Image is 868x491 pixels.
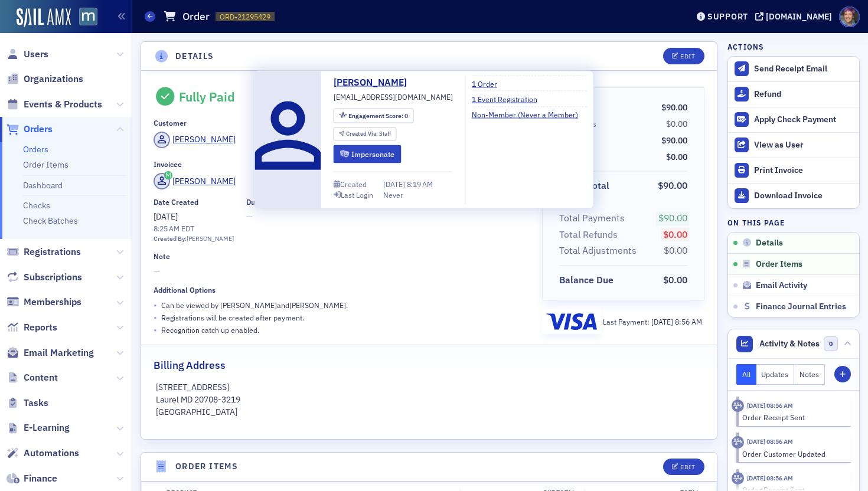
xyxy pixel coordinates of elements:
[24,123,53,136] span: Orders
[23,200,50,211] a: Checks
[161,325,259,335] p: Recognition catch up enabled.
[154,160,182,169] div: Invoicee
[24,48,48,61] span: Users
[161,300,348,310] p: Can be viewed by [PERSON_NAME] and [PERSON_NAME] .
[754,64,853,74] div: Send Receipt Email
[346,131,391,138] div: Staff
[17,8,71,27] a: SailAMX
[6,98,102,111] a: Events & Products
[756,259,802,270] span: Order Items
[24,321,57,334] span: Reports
[661,102,687,113] span: $90.00
[348,112,404,120] span: Engagement Score :
[341,192,373,198] div: Last Login
[755,12,836,21] button: [DOMAIN_NAME]
[6,472,57,485] a: Finance
[6,245,81,258] a: Registrations
[156,381,703,394] p: [STREET_ADDRESS]
[71,8,97,28] a: View Homepage
[6,271,82,284] a: Subscriptions
[246,211,277,223] span: —
[559,273,614,287] div: Balance Due
[156,406,703,418] p: [GEOGRAPHIC_DATA]
[732,400,744,412] div: Activity
[334,76,416,90] a: [PERSON_NAME]
[24,397,48,410] span: Tasks
[754,191,853,201] div: Download Invoice
[172,175,236,188] div: [PERSON_NAME]
[651,317,675,326] span: [DATE]
[6,48,48,61] a: Users
[23,180,63,191] a: Dashboard
[6,123,53,136] a: Orders
[747,437,793,446] time: 9/4/2025 08:56 AM
[154,198,198,207] div: Date Created
[472,93,546,104] a: 1 Event Registration
[472,78,506,89] a: 1 Order
[742,449,843,459] div: Order Customer Updated
[756,302,846,312] span: Finance Journal Entries
[728,183,859,208] a: Download Invoice
[334,145,402,163] button: Impersonate
[6,321,57,334] a: Reports
[559,211,629,225] span: Total Payments
[154,211,178,222] span: [DATE]
[154,358,226,373] h2: Billing Address
[754,89,853,100] div: Refund
[383,189,403,200] div: Never
[666,152,687,162] span: $0.00
[732,436,744,449] div: Activity
[707,11,748,22] div: Support
[756,280,807,291] span: Email Activity
[24,472,57,485] span: Finance
[154,312,157,324] span: •
[663,228,687,240] span: $0.00
[559,273,618,287] span: Balance Due
[736,364,756,385] button: All
[334,127,397,140] div: Created Via: Staff
[747,474,793,482] time: 9/4/2025 08:56 AM
[728,132,859,158] button: View as User
[728,81,859,107] button: Refund
[742,412,843,423] div: Order Receipt Sent
[658,179,687,191] span: $90.00
[559,228,618,242] div: Total Refunds
[334,91,453,102] span: [EMAIL_ADDRESS][DOMAIN_NAME]
[824,336,838,351] span: 0
[6,447,79,460] a: Automations
[559,228,622,242] span: Total Refunds
[154,234,187,243] span: Created By:
[182,9,210,24] h1: Order
[6,296,81,309] a: Memberships
[24,296,81,309] span: Memberships
[728,57,859,81] button: Send Receipt Email
[175,460,238,473] h4: Order Items
[179,89,235,104] div: Fully Paid
[154,173,526,189] a: [PERSON_NAME]
[756,364,795,385] button: Updates
[154,119,187,127] div: Customer
[664,244,687,256] span: $0.00
[546,313,597,330] img: visa
[727,41,764,52] h4: Actions
[220,12,270,22] span: ORD-21295429
[747,401,793,410] time: 9/4/2025 08:56 AM
[6,346,94,359] a: Email Marketing
[727,217,860,228] h4: On this page
[156,394,703,406] p: Laurel MD 20708-3219
[732,472,744,485] div: Activity
[559,244,637,258] div: Total Adjustments
[6,397,48,410] a: Tasks
[172,133,236,146] div: [PERSON_NAME]
[728,158,859,183] a: Print Invoice
[559,211,625,225] div: Total Payments
[675,317,702,326] span: 8:56 AM
[6,73,83,86] a: Organizations
[187,234,234,244] div: [PERSON_NAME]
[154,252,170,261] div: Note
[407,179,433,188] span: 8:19 AM
[23,159,68,170] a: Order Items
[340,181,367,187] div: Created
[154,324,157,336] span: •
[23,215,78,226] a: Check Batches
